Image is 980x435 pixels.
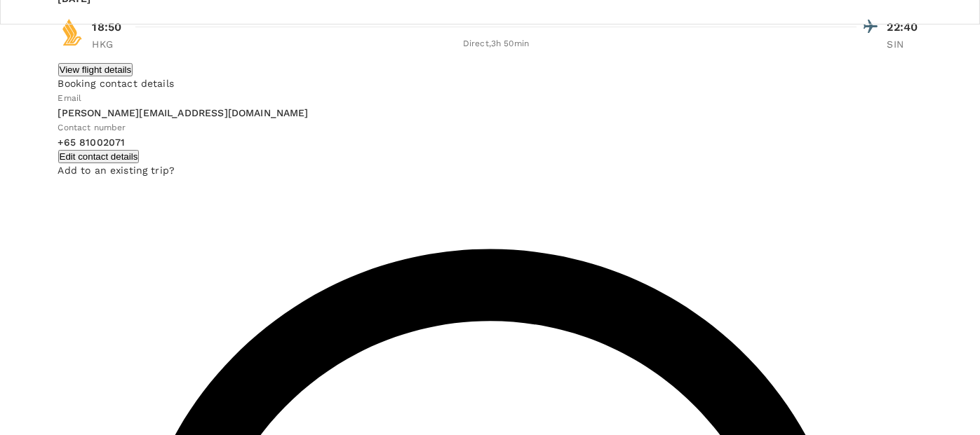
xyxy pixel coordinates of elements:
[58,18,86,46] img: SQ
[887,19,922,36] p: 22:40
[58,135,490,149] p: + 65 81002071
[58,106,490,120] p: [PERSON_NAME][EMAIL_ADDRESS][DOMAIN_NAME]
[58,93,82,103] span: Email
[58,76,922,90] p: Booking contact details
[93,19,122,36] p: 18:50
[93,37,128,51] p: HKG
[58,163,922,177] p: Add to an existing trip?
[58,123,126,132] span: Contact number
[58,63,133,76] button: View flight details
[136,37,857,51] div: Direct , 3h 50min
[887,37,922,51] p: SIN
[58,150,140,163] button: Edit contact details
